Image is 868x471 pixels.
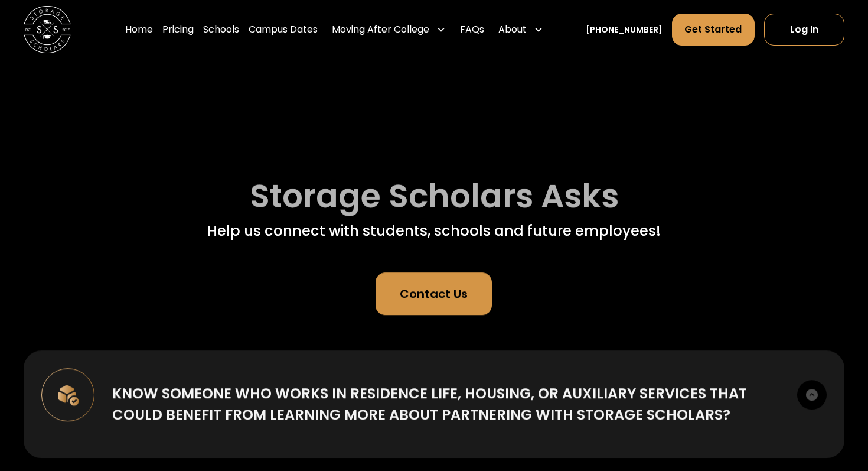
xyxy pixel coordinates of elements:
h1: Storage Scholars Asks [250,178,619,215]
a: FAQs [460,13,484,46]
a: Get Started [672,14,754,46]
div: About [494,13,548,46]
a: home [24,6,71,53]
div: Know someone who works in Residence Life, Housing, or Auxiliary Services that could benefit from ... [112,383,779,425]
a: Log In [764,14,844,46]
div: Contact Us [400,285,468,303]
a: Schools [203,13,239,46]
a: Campus Dates [249,13,318,46]
div: Moving After College [332,22,429,37]
a: Home [125,13,153,46]
div: Moving After College [327,13,451,46]
img: Storage Scholars main logo [24,6,71,53]
div: About [498,22,527,37]
a: [PHONE_NUMBER] [586,24,663,36]
a: Contact Us [376,272,492,315]
a: Pricing [162,13,194,46]
div: Help us connect with students, schools and future employees! [207,220,661,242]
